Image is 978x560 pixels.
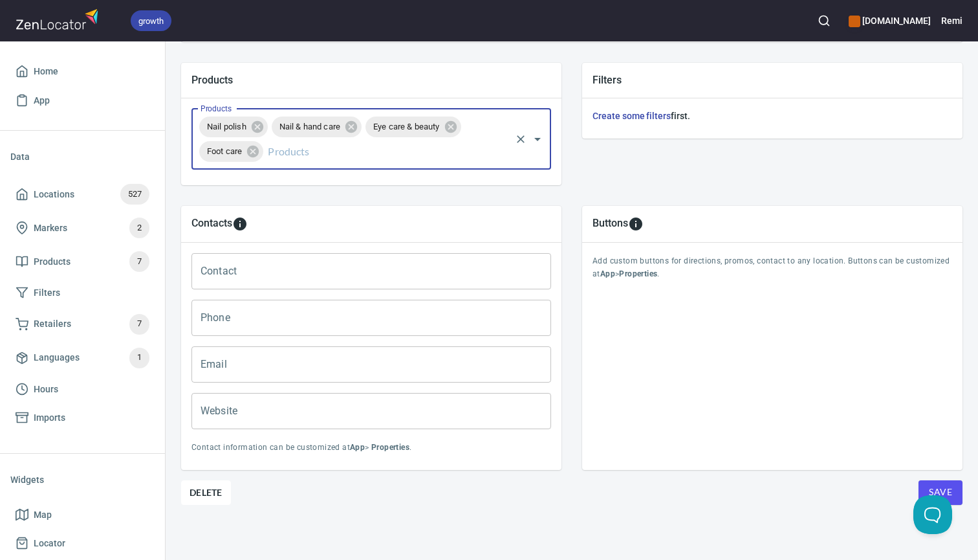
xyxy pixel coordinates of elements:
[34,93,50,109] span: App
[199,120,254,133] span: Nail polish
[34,410,65,426] span: Imports
[10,308,155,341] a: Retailers7
[592,255,952,281] p: Add custom buttons for directions, promos, contact to any location. Buttons can be customized at > .
[10,464,155,495] li: Widgets
[600,269,615,278] b: App
[941,14,962,28] h6: Remi
[191,442,551,454] p: Contact information can be customized at > .
[199,117,268,137] div: Nail polish
[191,73,551,87] h5: Products
[350,443,365,452] b: App
[592,109,952,123] h6: first.
[232,216,248,232] svg: To add custom contact information for locations, please go to Apps > Properties > Contacts.
[512,130,530,148] button: Clear
[10,278,155,308] a: Filters
[199,145,250,157] span: Foot care
[10,500,155,530] a: Map
[10,86,155,115] a: App
[10,341,155,375] a: Languages1
[265,139,509,164] input: Products
[34,285,60,301] span: Filters
[913,495,952,534] iframe: Help Scout Beacon - Open
[129,254,149,269] span: 7
[10,403,155,432] a: Imports
[190,485,223,500] span: Delete
[592,73,952,87] h5: Filters
[365,117,461,137] div: Eye care & beauty
[592,111,671,121] a: Create some filters
[371,443,409,452] b: Properties
[129,350,149,365] span: 1
[34,350,80,366] span: Languages
[181,480,231,505] button: Delete
[131,10,171,31] div: growth
[365,120,448,133] span: Eye care & beauty
[918,480,962,505] button: Save
[272,120,348,133] span: Nail & hand care
[34,220,67,236] span: Markers
[191,216,232,232] h5: Contacts
[34,535,65,552] span: Locator
[929,484,952,500] span: Save
[810,6,838,35] button: Search
[10,57,155,86] a: Home
[10,375,155,404] a: Hours
[129,317,149,331] span: 7
[34,186,74,203] span: Locations
[199,141,263,162] div: Foot care
[120,187,149,202] span: 527
[272,117,362,137] div: Nail & hand care
[849,16,860,27] button: color-CE600E
[941,6,962,35] button: Remi
[34,316,71,332] span: Retailers
[16,5,102,33] img: zenlocator
[849,14,931,28] h6: [DOMAIN_NAME]
[628,216,644,232] svg: To add custom buttons for locations, please go to Apps > Properties > Buttons.
[10,245,155,278] a: Products7
[10,529,155,558] a: Locator
[131,14,171,28] span: growth
[528,130,547,148] button: Open
[34,507,52,523] span: Map
[34,63,58,80] span: Home
[34,254,71,270] span: Products
[10,141,155,172] li: Data
[619,269,657,278] b: Properties
[10,211,155,245] a: Markers2
[10,177,155,211] a: Locations527
[592,216,628,232] h5: Buttons
[34,381,58,398] span: Hours
[129,221,149,236] span: 2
